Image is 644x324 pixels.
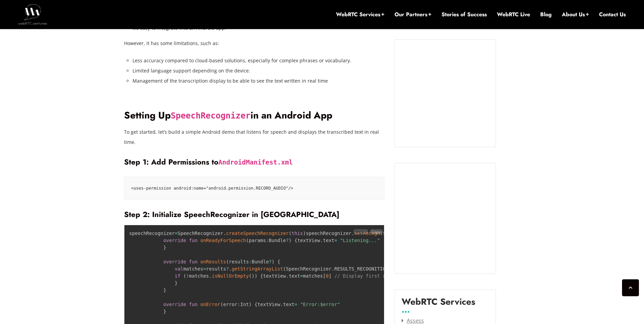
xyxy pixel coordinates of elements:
[334,273,431,279] span: // Display first recognized result
[133,56,384,66] li: Less accuracy compared to cloud-based solutions, especially for complex phrases or vocabulary.
[175,280,177,286] span: }
[220,302,223,307] span: (
[223,231,226,236] span: .
[246,238,249,243] span: (
[442,11,487,18] a: Stories of Success
[226,231,289,236] span: createSpeechRecognizer
[175,231,177,236] span: =
[131,184,377,193] code: <uses-permission android:name="android.permission.RECORD_AUDIO"/>
[163,309,166,314] span: }
[269,259,271,264] span: ?
[209,273,212,279] span: .
[124,157,384,167] h3: Step 1: Add Permissions to
[402,297,475,312] label: WebRTC Services
[175,273,181,279] span: if
[133,76,384,86] li: Management of the transcription display to be able to see the text written in real time
[18,4,47,24] img: WebRTC.ventures
[351,231,354,236] span: .
[232,266,283,272] span: getStringArrayList
[370,229,383,234] button: Copy
[163,287,166,293] span: }
[354,229,368,234] span: Kotlin
[283,266,286,272] span: (
[189,238,197,243] span: fun
[183,273,186,279] span: (
[218,158,293,166] code: AndroidManifest.xml
[280,302,283,307] span: .
[402,170,489,267] iframe: Embedded CTA
[289,231,291,236] span: (
[249,273,252,279] span: (
[124,127,384,147] p: To get started, let’s build a simple Android demo that listens for speech and displays the transc...
[294,238,297,243] span: {
[266,238,269,243] span: :
[320,302,337,307] span: $error
[286,238,289,243] span: ?
[286,273,289,279] span: .
[163,238,186,243] span: override
[133,66,384,76] li: Limited language support depending on the device.
[323,273,326,279] span: [
[334,238,337,243] span: =
[562,11,589,18] a: About Us
[189,302,197,307] span: fun
[395,11,431,18] a: Our Partners
[175,266,183,272] span: val
[300,302,340,307] span: "Error: "
[226,266,229,272] span: ?
[249,302,252,307] span: )
[303,231,306,236] span: )
[163,245,166,250] span: }
[255,273,257,279] span: )
[249,259,252,264] span: :
[332,266,334,272] span: .
[163,259,186,264] span: override
[294,302,297,307] span: =
[226,259,229,264] span: (
[326,273,329,279] span: 0
[186,273,189,279] span: !
[289,238,291,243] span: )
[599,11,626,18] a: Contact Us
[291,231,303,236] span: this
[171,111,251,121] code: SpeechRecognizer
[272,259,275,264] span: )
[229,266,232,272] span: .
[372,229,381,234] span: Copy
[497,11,530,18] a: WebRTC Live
[124,38,384,48] p: However, it has some limitations, such as:
[124,210,384,219] h3: Step 2: Initialize SpeechRecognizer in [GEOGRAPHIC_DATA]
[277,259,280,264] span: {
[340,238,380,243] span: "Listening..."
[237,302,240,307] span: :
[189,259,197,264] span: fun
[336,11,384,18] a: WebRTC Services
[252,273,255,279] span: )
[540,11,552,18] a: Blog
[200,238,246,243] span: onReadyForSpeech
[203,266,206,272] span: =
[260,273,263,279] span: {
[255,302,257,307] span: {
[124,110,384,122] h2: Setting Up in an Android App
[300,273,303,279] span: =
[212,273,249,279] span: isNullOrEmpty
[329,273,331,279] span: ]
[320,238,323,243] span: .
[200,302,220,307] span: onError
[163,302,186,307] span: override
[402,46,489,140] iframe: Embedded CTA
[200,259,226,264] span: onResults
